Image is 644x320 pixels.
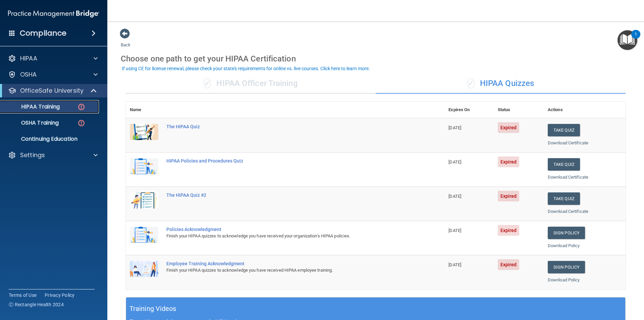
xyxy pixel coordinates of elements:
div: HIPAA Officer Training [126,74,376,94]
h5: Training Videos [129,303,176,315]
a: Back [121,34,130,47]
th: Actions [544,102,626,118]
a: OfficeSafe University [8,87,97,95]
button: Take Quiz [548,192,580,205]
span: ✓ [204,78,211,88]
span: [DATE] [448,125,461,130]
h4: Compliance [20,29,66,38]
span: Expired [498,191,520,201]
a: Sign Policy [548,261,585,273]
a: Download Policy [548,243,580,248]
a: HIPAA [8,54,98,62]
button: If using CE for license renewal, please check your state's requirements for online vs. live cours... [121,65,371,72]
th: Status [494,102,544,118]
span: [DATE] [448,262,461,267]
button: Take Quiz [548,158,580,171]
div: If using CE for license renewal, please check your state's requirements for online vs. live cours... [122,66,370,71]
img: danger-circle.6113f641.png [77,119,86,127]
span: Expired [498,122,520,133]
div: Choose one path to get your HIPAA Certification [121,49,631,68]
a: Privacy Policy [45,292,75,299]
a: Download Certificate [548,175,588,180]
div: The HIPAA Quiz #2 [166,192,411,198]
span: Expired [498,225,520,236]
span: Ⓒ Rectangle Health 2024 [9,301,64,308]
img: PMB logo [8,7,99,20]
p: OSHA Training [4,120,59,126]
th: Expires On [444,102,493,118]
button: Open Resource Center, 1 new notification [618,30,637,50]
img: danger-circle.6113f641.png [77,103,86,111]
div: Policies Acknowledgment [166,227,411,232]
a: OSHA [8,71,98,79]
div: Finish your HIPAA quizzes to acknowledge you have received HIPAA employee training. [166,266,411,274]
a: Terms of Use [9,292,37,299]
span: Expired [498,259,520,270]
a: Download Policy [548,277,580,282]
p: HIPAA [20,54,37,62]
span: ✓ [467,78,475,88]
div: The HIPAA Quiz [166,124,411,129]
p: Settings [20,151,45,159]
a: Sign Policy [548,227,585,239]
a: Download Certificate [548,140,588,145]
a: Settings [8,151,98,159]
div: Employee Training Acknowledgment [166,261,411,266]
a: Download Certificate [548,209,588,214]
span: [DATE] [448,228,461,233]
div: HIPAA Quizzes [376,74,626,94]
button: Take Quiz [548,124,580,136]
p: HIPAA Training [4,103,60,110]
p: Continuing Education [4,136,96,142]
div: HIPAA Policies and Procedures Quiz [166,158,411,164]
p: OSHA [20,71,37,79]
th: Name [126,102,162,118]
div: Finish your HIPAA quizzes to acknowledge you have received your organization’s HIPAA policies. [166,232,411,240]
div: 1 [635,34,637,43]
p: OfficeSafe University [20,87,84,95]
span: Expired [498,156,520,167]
span: [DATE] [448,194,461,199]
span: [DATE] [448,159,461,165]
